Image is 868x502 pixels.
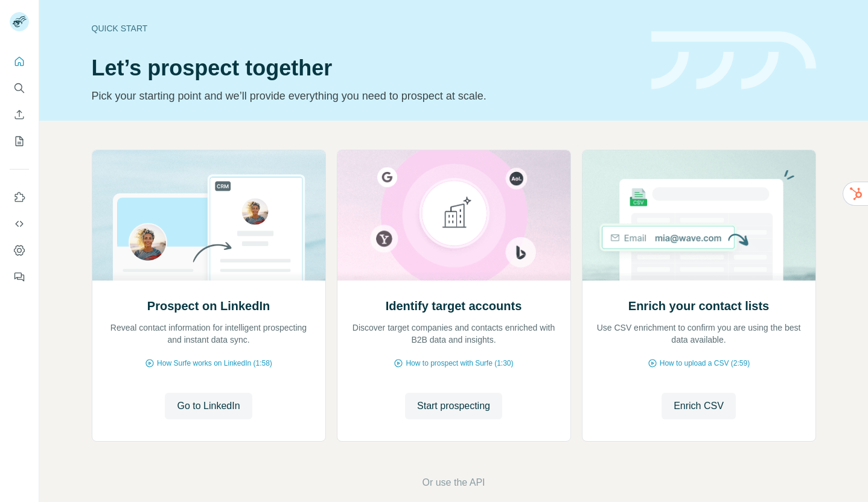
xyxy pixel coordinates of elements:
[651,31,816,90] img: banner
[628,297,769,314] h2: Enrich your contact lists
[405,393,502,419] button: Start prospecting
[165,393,252,419] button: Go to LinkedIn
[10,130,29,152] button: My lists
[10,51,29,72] button: Quick start
[92,150,326,281] img: Prospect on LinkedIn
[10,186,29,208] button: Use Surfe on LinkedIn
[582,150,816,281] img: Enrich your contact lists
[10,213,29,235] button: Use Surfe API
[422,475,485,490] button: Or use the API
[92,56,637,80] h1: Let’s prospect together
[662,393,736,419] button: Enrich CSV
[92,87,637,104] p: Pick your starting point and we’ll provide everything you need to prospect at scale.
[660,358,750,369] span: How to upload a CSV (2:59)
[417,399,490,413] span: Start prospecting
[92,22,637,34] div: Quick start
[10,77,29,99] button: Search
[10,240,29,261] button: Dashboard
[147,297,270,314] h2: Prospect on LinkedIn
[157,358,272,369] span: How Surfe works on LinkedIn (1:58)
[386,297,522,314] h2: Identify target accounts
[10,104,29,125] button: Enrich CSV
[595,322,803,346] p: Use CSV enrichment to confirm you are using the best data available.
[674,399,724,413] span: Enrich CSV
[349,322,558,346] p: Discover target companies and contacts enriched with B2B data and insights.
[10,266,29,288] button: Feedback
[177,399,240,413] span: Go to LinkedIn
[337,150,571,281] img: Identify target accounts
[104,322,313,346] p: Reveal contact information for intelligent prospecting and instant data sync.
[406,358,513,369] span: How to prospect with Surfe (1:30)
